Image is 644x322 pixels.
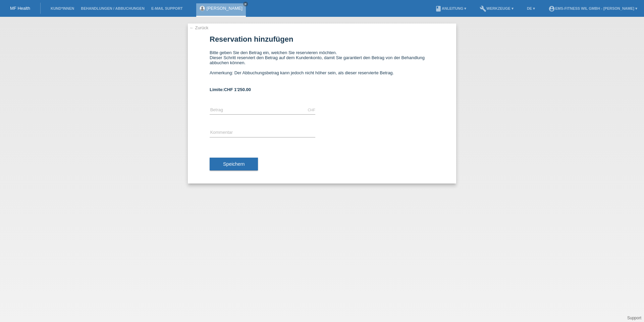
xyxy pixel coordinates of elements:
div: Bitte geben Sie den Betrag ein, welchen Sie reservieren möchten. Dieser Schritt reserviert den Be... [210,50,434,80]
a: Support [627,316,641,320]
a: MF Health [10,6,30,11]
div: CHF [308,108,315,112]
i: close [244,2,247,6]
i: book [435,5,442,12]
a: Kund*innen [47,6,77,10]
a: E-Mail Support [148,6,186,10]
button: Speichern [210,158,258,170]
a: bookAnleitung ▾ [432,6,470,10]
a: buildWerkzeuge ▾ [476,6,517,10]
span: Speichern [223,161,245,167]
a: account_circleEMS-Fitness Wil GmbH - [PERSON_NAME] ▾ [545,6,641,10]
a: [PERSON_NAME] [207,6,243,11]
a: Behandlungen / Abbuchungen [77,6,148,10]
span: CHF 1'250.00 [224,87,251,92]
b: Limite: [210,87,251,92]
a: DE ▾ [524,6,538,10]
i: account_circle [548,5,555,12]
a: ← Zurück [190,25,208,30]
a: close [243,2,248,6]
h1: Reservation hinzufügen [210,35,434,43]
i: build [480,5,486,12]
